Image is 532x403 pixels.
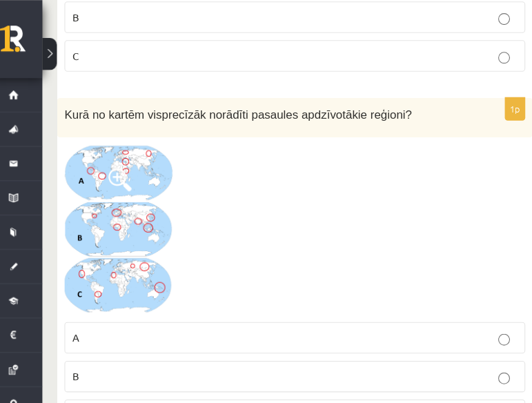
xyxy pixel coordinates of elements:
span: Kurā no kartēm visprecīzāk norādīti pasaules apdzīvotākie reģioni? [76,102,404,114]
span: B [83,10,90,22]
p: 1p [492,92,511,114]
input: B [486,352,497,363]
a: Rīgas 1. Tālmācības vidusskola [15,24,55,59]
input: A [486,315,497,326]
span: B [83,349,90,362]
img: 1.png [76,137,179,297]
input: C [486,389,497,400]
span: C [83,386,90,398]
span: A [83,313,90,325]
input: C [486,49,497,60]
span: C [83,46,90,59]
input: B [486,12,497,23]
